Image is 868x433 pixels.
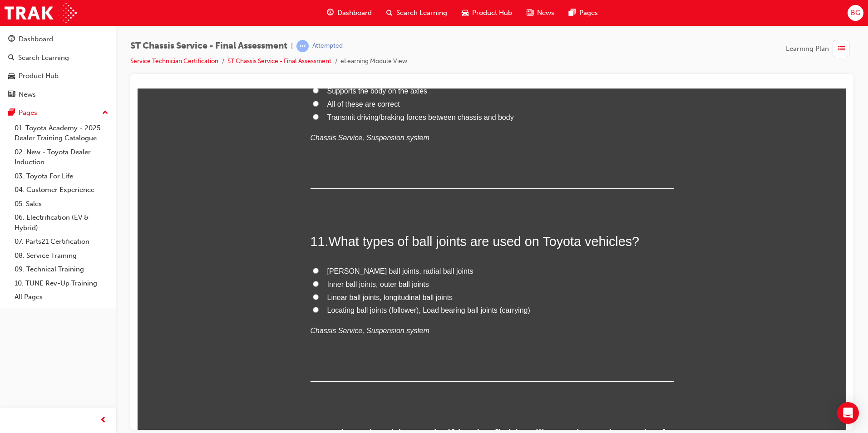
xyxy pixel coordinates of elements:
[11,249,112,263] a: 08. Service Training
[8,91,15,99] span: news-icon
[848,5,863,21] button: BG
[11,145,112,169] a: 02. New - Toyota Dealer Induction
[786,44,829,54] span: Learning Plan
[579,8,598,18] span: Pages
[130,41,287,51] span: ST Chassis Service - Final Assessment
[11,211,112,235] a: 06. Electrification (EV & Hybrid)
[173,238,292,246] em: Chassis Service, Suspension system
[454,4,519,22] a: car-iconProduct Hub
[340,56,407,67] li: eLearning Module View
[312,42,343,50] div: Attempted
[4,104,112,121] button: Pages
[386,7,393,19] span: search-icon
[19,34,53,44] div: Dashboard
[11,235,112,249] a: 07. Parts21 Certification
[18,53,69,63] div: Search Learning
[19,89,36,100] div: News
[190,12,262,20] span: All of these are correct
[296,40,309,52] span: learningRecordVerb_ATTEMPT-icon
[173,337,536,374] h2: 12 .
[537,8,554,18] span: News
[837,402,859,424] div: Open Intercom Messenger
[8,35,15,44] span: guage-icon
[11,290,112,304] a: All Pages
[4,49,112,66] a: Search Learning
[190,192,291,200] span: Inner ball joints, outer ball joints
[175,218,181,224] input: Locating ball joints (follower), Load bearing ball joints (carrying)
[519,4,562,22] a: news-iconNews
[173,45,292,53] em: Chassis Service, Suspension system
[337,8,372,18] span: Dashboard
[786,40,853,57] button: Learning Plan
[175,12,181,18] input: All of these are correct
[327,7,334,19] span: guage-icon
[175,192,181,198] input: Inner ball joints, outer ball joints
[8,54,15,62] span: search-icon
[396,8,447,18] span: Search Learning
[11,276,112,290] a: 10. TUNE Rev-Up Training
[11,121,112,145] a: 01. Toyota Academy - 2025 Dealer Training Catalogue
[851,8,860,18] span: BG
[11,197,112,211] a: 05. Sales
[472,8,512,18] span: Product Hub
[100,415,107,426] span: prev-icon
[527,7,533,19] span: news-icon
[291,41,293,51] span: |
[102,107,108,119] span: up-icon
[11,183,112,197] a: 04. Customer Experience
[320,4,379,22] a: guage-iconDashboard
[838,43,845,54] span: list-icon
[569,7,576,19] span: pages-icon
[191,146,502,160] span: What types of ball joints are used on Toyota vehicles?
[227,57,331,65] a: ST Chassis Service - Final Assessment
[562,4,605,22] a: pages-iconPages
[4,68,112,84] a: Product Hub
[379,4,454,22] a: search-iconSearch Learning
[19,108,37,118] div: Pages
[190,25,376,33] span: Transmit driving/braking forces between chassis and body
[190,179,336,187] span: [PERSON_NAME] ball joints, radial ball joints
[130,57,218,65] a: Service Technician Certification
[4,31,112,48] a: Dashboard
[190,218,393,226] span: Locating ball joints (follower), Load bearing ball joints (carrying)
[173,339,528,371] span: What should you do if brake fluid spills on the paintwork of a vehicle?
[19,71,59,81] div: Product Hub
[173,144,536,162] h2: 11 .
[190,205,316,213] span: Linear ball joints, longitudinal ball joints
[11,262,112,276] a: 09. Technical Training
[175,179,181,185] input: [PERSON_NAME] ball joints, radial ball joints
[175,25,181,31] input: Transmit driving/braking forces between chassis and body
[8,109,15,117] span: pages-icon
[11,169,112,183] a: 03. Toyota For Life
[4,86,112,103] a: News
[8,72,15,80] span: car-icon
[175,206,181,212] input: Linear ball joints, longitudinal ball joints
[4,29,112,104] button: DashboardSearch LearningProduct HubNews
[5,3,77,23] img: Trak
[462,7,469,19] span: car-icon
